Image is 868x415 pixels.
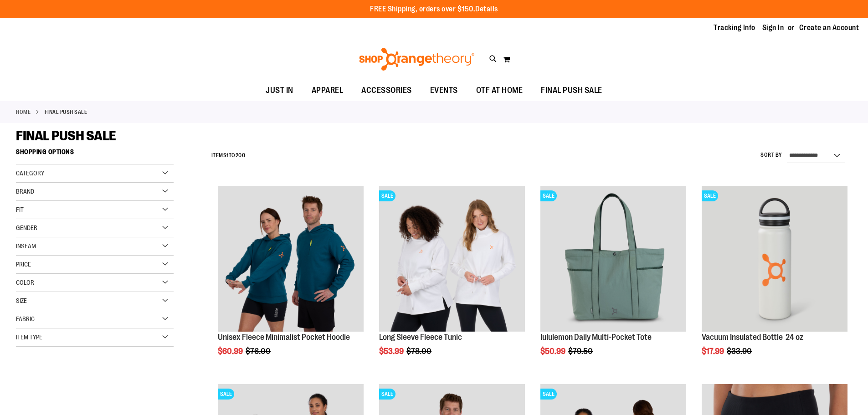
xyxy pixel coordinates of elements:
[406,347,433,356] span: $78.00
[540,186,686,333] a: lululemon Daily Multi-Pocket ToteSALE
[541,80,602,101] span: FINAL PUSH SALE
[379,186,525,332] img: Product image for Fleece Long Sleeve
[16,144,174,164] strong: Shopping Options
[361,80,412,101] span: ACCESSORIES
[16,128,116,143] span: FINAL PUSH SALE
[218,347,244,356] span: $60.99
[213,181,368,379] div: product
[379,186,525,333] a: Product image for Fleece Long SleeveSALE
[246,347,272,356] span: $76.00
[236,152,246,159] span: 200
[16,224,37,231] span: Gender
[702,186,847,332] img: Vacuum Insulated Bottle 24 oz
[379,190,395,201] span: SALE
[536,181,691,379] div: product
[16,261,31,268] span: Price
[430,80,458,101] span: EVENTS
[714,23,755,33] a: Tracking Info
[702,347,725,356] span: $17.99
[702,333,803,342] a: Vacuum Insulated Bottle 24 oz
[16,242,36,250] span: Inseam
[799,23,859,33] a: Create an Account
[218,333,350,342] a: Unisex Fleece Minimalist Pocket Hoodie
[540,347,567,356] span: $50.99
[762,23,784,33] a: Sign In
[312,80,344,101] span: APPAREL
[16,169,44,177] span: Category
[540,186,686,332] img: lululemon Daily Multi-Pocket Tote
[16,279,34,286] span: Color
[370,4,498,15] p: FREE Shipping, orders over $150.
[702,186,847,333] a: Vacuum Insulated Bottle 24 ozSALE
[16,108,31,116] a: Home
[16,206,24,213] span: Fit
[16,297,27,304] span: Size
[16,188,34,195] span: Brand
[16,333,42,341] span: Item Type
[379,333,462,342] a: Long Sleeve Fleece Tunic
[379,389,395,400] span: SALE
[218,186,364,333] a: Unisex Fleece Minimalist Pocket Hoodie
[266,80,293,101] span: JUST IN
[760,151,782,159] label: Sort By
[702,190,718,201] span: SALE
[697,181,852,379] div: product
[540,333,652,342] a: lululemon Daily Multi-Pocket Tote
[218,389,234,400] span: SALE
[218,186,364,332] img: Unisex Fleece Minimalist Pocket Hoodie
[540,190,557,201] span: SALE
[475,5,498,13] a: Details
[727,347,753,356] span: $33.90
[379,347,405,356] span: $53.99
[540,389,557,400] span: SALE
[375,181,529,379] div: product
[476,80,523,101] span: OTF AT HOME
[568,347,594,356] span: $79.50
[226,152,229,159] span: 1
[358,48,476,71] img: Shop Orangetheory
[16,315,35,323] span: Fabric
[45,108,87,116] strong: FINAL PUSH SALE
[211,149,246,163] h2: Items to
